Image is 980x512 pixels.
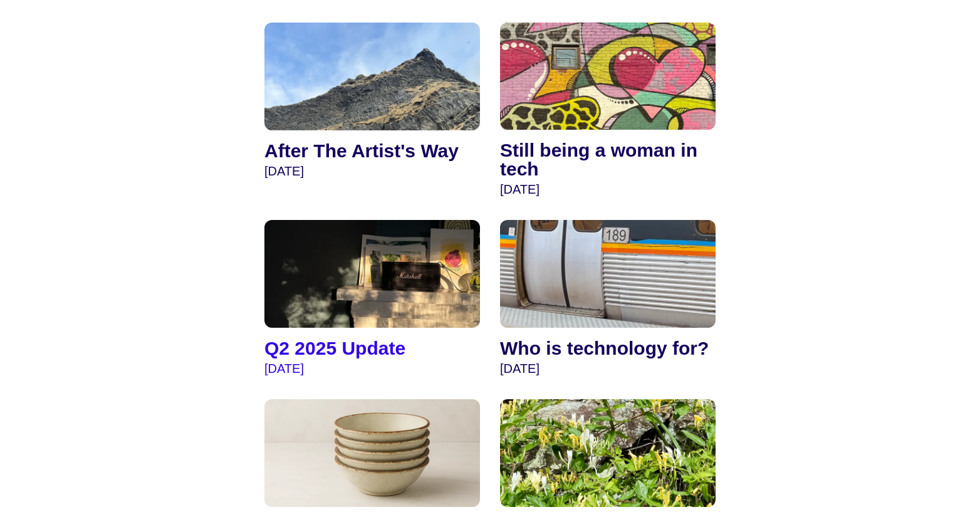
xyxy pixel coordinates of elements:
h4: Q2 2025 Update [264,339,480,358]
a: Q2 2025 Update [DATE] [264,220,480,379]
a: Who is technology for? [DATE] [500,220,716,379]
time: [DATE] [500,182,540,196]
time: [DATE] [264,362,304,375]
h4: Still being a woman in tech [500,141,716,179]
h4: After The Artist's Way [264,142,480,160]
a: Still being a woman in tech [DATE] [500,23,716,201]
a: After The Artist's Way [DATE] [264,23,480,182]
time: [DATE] [500,362,540,375]
time: [DATE] [264,164,304,178]
h4: Who is technology for? [500,339,716,358]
